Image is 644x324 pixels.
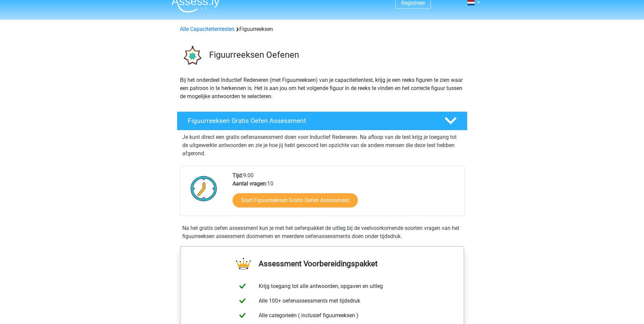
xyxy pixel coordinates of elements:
[187,172,221,205] img: Klok
[209,50,462,60] h3: Figuurreeksen Oefenen
[180,76,464,101] p: Bij het onderdeel Inductief Redeneren (met Figuurreeksen) van je capaciteitentest, krijg je een r...
[180,26,235,32] a: Alle Capaciteitentesten
[180,224,465,240] div: Na het gratis oefen assessment kun je met het oefenpakket de uitleg bij de veelvoorkomende soorte...
[233,180,267,187] b: Aantal vragen:
[233,193,358,208] a: Start Figuurreeksen Gratis Oefen Assessment
[177,41,206,70] img: figuurreeksen
[227,172,464,216] div: 9:00 10
[174,111,470,130] a: Figuurreeksen Gratis Oefen Assessment
[177,25,467,33] div: Figuurreeksen
[233,172,243,179] b: Tijd:
[188,117,434,125] h4: Figuurreeksen Gratis Oefen Assessment
[182,133,462,158] p: Je kunt direct een gratis oefenassessment doen voor Inductief Redeneren. Na afloop van de test kr...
